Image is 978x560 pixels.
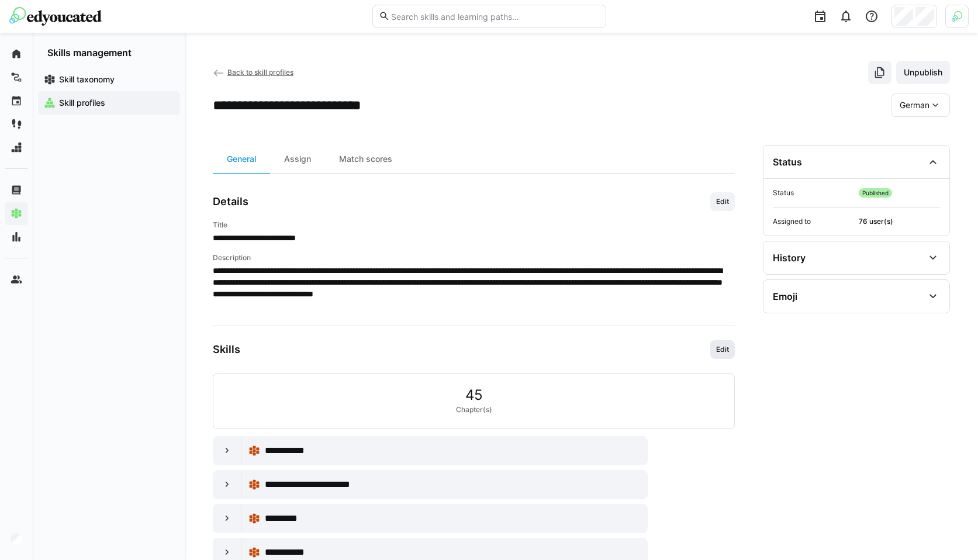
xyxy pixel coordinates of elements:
[859,217,940,226] span: 76 user(s)
[902,67,944,78] span: Unpublish
[773,252,806,264] div: History
[773,217,854,226] span: Assigned to
[465,388,483,403] span: 45
[710,192,735,211] button: Edit
[270,145,325,173] div: Assign
[213,195,248,208] h3: Details
[456,405,492,414] span: Chapter(s)
[213,253,735,262] h4: Description
[213,343,240,356] h3: Skills
[773,291,797,302] div: Emoji
[213,220,735,230] h4: Title
[213,145,270,173] div: General
[773,188,854,198] span: Status
[773,156,802,168] div: Status
[715,197,730,206] span: Edit
[896,61,950,84] button: Unpublish
[859,188,892,198] span: Published
[213,68,293,77] a: Back to skill profiles
[715,345,730,354] span: Edit
[325,145,406,173] div: Match scores
[227,68,293,77] span: Back to skill profiles
[900,99,929,111] span: German
[710,340,735,359] button: Edit
[390,11,599,22] input: Search skills and learning paths…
